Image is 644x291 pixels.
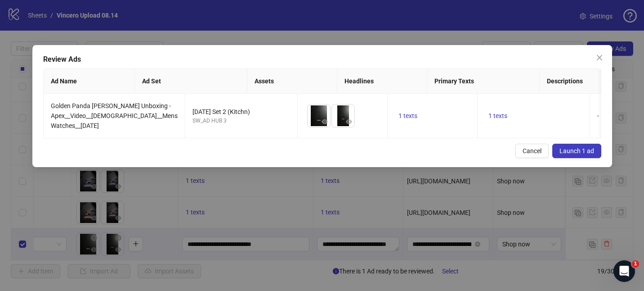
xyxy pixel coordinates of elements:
div: [DATE] Set 2 (Kitchn) [192,107,290,117]
button: Preview [344,116,354,127]
span: Golden Panda [PERSON_NAME] Unboxing - Apex__Video__[DEMOGRAPHIC_DATA]__Mens Watches__[DATE] [51,102,178,129]
span: Launch 1 ad [559,147,594,155]
div: Review Ads [43,54,601,65]
img: Asset 2 [332,105,354,127]
span: 1 texts [488,112,507,119]
button: 1 texts [485,110,511,121]
iframe: Intercom live chat [613,260,635,282]
button: Preview [319,116,330,127]
img: Asset 1 [308,105,330,127]
span: 1 [632,260,639,268]
span: 1 texts [398,112,417,119]
span: eye [346,118,352,125]
span: - [597,112,599,119]
span: close [595,54,603,61]
button: Cancel [515,144,548,158]
th: Ad Set [135,69,247,94]
button: Launch 1 ad [552,144,601,158]
button: 1 texts [395,110,421,121]
th: Headlines [337,69,427,94]
span: eye [322,118,328,125]
span: Cancel [522,147,541,155]
th: Assets [247,69,337,94]
th: Primary Texts [427,69,540,94]
button: Close [592,50,606,65]
div: SW_AD HUB 3 [192,117,290,125]
th: Ad Name [44,69,135,94]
